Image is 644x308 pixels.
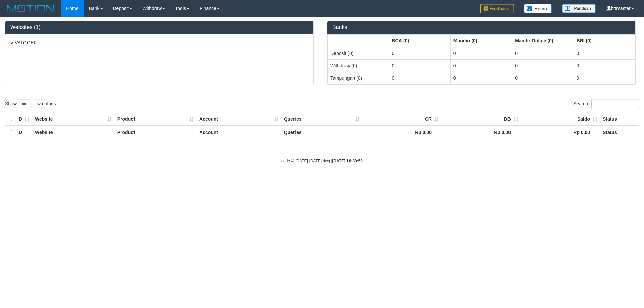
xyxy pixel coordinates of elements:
td: 0 [389,72,450,84]
td: 0 [574,47,635,60]
th: Website [32,113,115,126]
td: 0 [574,59,635,72]
label: Show entries [5,99,56,109]
td: 0 [450,59,512,72]
td: 0 [574,72,635,84]
img: panduan.png [562,4,596,13]
img: Button%20Memo.svg [524,4,552,13]
th: Queries [281,126,363,139]
th: Status [600,113,639,126]
th: Product [115,126,197,139]
th: Product [115,113,197,126]
td: Withdraw (0) [328,59,389,72]
img: MOTION_logo.png [5,3,56,13]
th: Group: activate to sort column ascending [512,34,574,47]
small: code © [DATE]-[DATE] dwg | [281,159,363,163]
th: Status [600,126,639,139]
th: Group: activate to sort column ascending [328,34,389,47]
td: Tampungan (0) [328,72,389,84]
h3: Websites (1) [10,24,308,30]
td: 0 [512,59,574,72]
strong: [DATE] 10:30:59 [332,159,363,163]
th: CR [363,113,442,126]
th: Rp 0,00 [521,126,600,139]
th: Account [197,113,281,126]
th: ID [15,113,32,126]
td: 0 [389,59,450,72]
td: Deposit (0) [328,47,389,60]
td: 0 [450,72,512,84]
th: Group: activate to sort column ascending [450,34,512,47]
select: Showentries [17,99,42,109]
label: Search: [573,99,639,109]
th: Account [197,126,281,139]
td: 0 [512,72,574,84]
th: Queries [281,113,363,126]
th: Rp 0,00 [442,126,521,139]
th: Saldo [521,113,600,126]
td: 0 [512,47,574,60]
th: Group: activate to sort column ascending [574,34,635,47]
p: VIVATOGEL [10,39,308,46]
th: Website [32,126,115,139]
th: ID [15,126,32,139]
th: Rp 0,00 [363,126,442,139]
input: Search: [591,99,639,109]
td: 0 [389,47,450,60]
th: DB [442,113,521,126]
img: Feedback.jpg [480,4,514,13]
th: Group: activate to sort column ascending [389,34,450,47]
h3: Banks [332,24,630,30]
td: 0 [450,47,512,60]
